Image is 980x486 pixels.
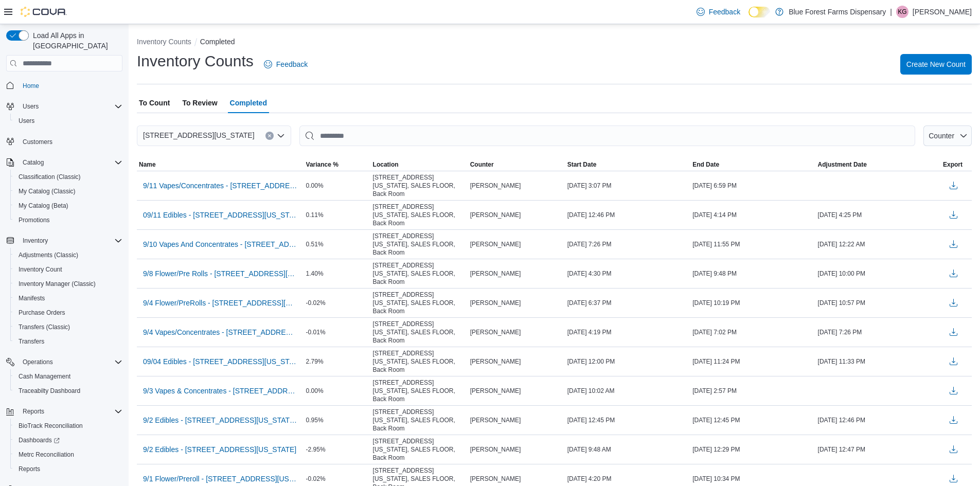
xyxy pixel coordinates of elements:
span: Operations [19,356,122,368]
a: Inventory Count [14,263,66,276]
div: [DATE] 9:48 PM [690,267,815,280]
button: Purchase Orders [10,305,127,320]
span: Feedback [276,59,308,69]
span: [PERSON_NAME] [470,387,521,395]
span: [PERSON_NAME] [470,182,521,190]
input: This is a search bar. After typing your query, hit enter to filter the results lower in the page. [299,125,915,146]
span: My Catalog (Beta) [14,200,122,212]
p: [PERSON_NAME] [913,6,972,18]
span: Transfers [14,335,122,348]
div: [DATE] 6:37 PM [565,297,690,309]
span: BioTrack Reconciliation [14,420,122,432]
nav: An example of EuiBreadcrumbs [137,37,972,49]
a: Traceabilty Dashboard [14,385,84,397]
span: 9/2 Edibles - [STREET_ADDRESS][US_STATE] - Recount [143,415,298,425]
span: Inventory [23,237,48,245]
span: Load All Apps in [GEOGRAPHIC_DATA] [29,30,122,51]
span: Transfers (Classic) [19,323,70,331]
div: [STREET_ADDRESS][US_STATE], SALES FLOOR, Back Room [371,171,468,200]
a: Adjustments (Classic) [14,249,82,261]
button: Catalog [2,155,127,170]
span: Home [23,82,39,90]
span: Operations [23,358,53,366]
div: [STREET_ADDRESS][US_STATE], SALES FLOOR, Back Room [371,230,468,259]
div: [DATE] 10:02 AM [565,385,690,397]
div: [DATE] 9:48 AM [565,443,690,456]
span: Export [943,160,963,169]
button: Reports [2,404,127,419]
button: Counter [923,125,972,146]
button: Cash Management [10,369,127,384]
button: Users [10,114,127,128]
button: 9/2 Edibles - [STREET_ADDRESS][US_STATE] - Recount [139,412,302,428]
span: Cash Management [14,370,122,383]
button: Operations [19,356,57,368]
span: Customers [23,138,52,146]
div: 0.00% [304,179,371,192]
span: 9/10 Vapes And Concentrates - [STREET_ADDRESS][US_STATE] [143,239,298,249]
span: Dark Mode [749,17,749,18]
button: Completed [200,38,235,46]
span: Metrc Reconciliation [14,448,122,461]
a: Manifests [14,292,49,304]
div: [DATE] 3:07 PM [565,179,690,192]
span: Classification (Classic) [14,171,122,183]
span: [STREET_ADDRESS][US_STATE] [143,129,255,141]
button: 09/04 Edibles - [STREET_ADDRESS][US_STATE] [139,354,302,369]
div: [DATE] 12:46 PM [565,209,690,221]
button: Catalog [19,156,48,169]
span: Completed [230,93,267,113]
div: [DATE] 12:46 PM [816,414,941,426]
span: Reports [14,463,122,475]
span: Name [139,160,156,169]
span: Metrc Reconciliation [19,451,74,459]
div: [DATE] 7:02 PM [690,326,815,338]
span: 9/11 Vapes/Concentrates - [STREET_ADDRESS][US_STATE] [143,181,298,191]
span: Inventory Manager (Classic) [19,280,96,288]
div: [DATE] 4:19 PM [565,326,690,338]
span: 9/2 Edibles - [STREET_ADDRESS][US_STATE] [143,444,296,455]
span: Catalog [23,158,44,167]
span: Adjustments (Classic) [19,251,78,259]
button: Users [19,100,43,113]
button: Start Date [565,158,690,171]
div: [DATE] 2:57 PM [690,385,815,397]
span: Counter [470,160,494,169]
span: 9/1 Flower/Preroll - [STREET_ADDRESS][US_STATE] [143,474,298,484]
span: Customers [19,135,122,148]
span: [PERSON_NAME] [470,445,521,454]
div: [DATE] 12:47 PM [816,443,941,456]
div: [DATE] 10:34 PM [690,473,815,485]
button: Inventory [2,233,127,248]
a: My Catalog (Beta) [14,200,73,212]
button: Open list of options [277,132,285,140]
span: Cash Management [19,372,70,381]
span: Manifests [19,294,45,302]
button: My Catalog (Beta) [10,199,127,213]
button: Transfers [10,334,127,349]
button: Inventory [19,235,52,247]
button: Counter [468,158,565,171]
div: [DATE] 12:45 PM [565,414,690,426]
button: Home [2,78,127,93]
span: My Catalog (Classic) [14,185,122,197]
div: [STREET_ADDRESS][US_STATE], SALES FLOOR, Back Room [371,289,468,317]
button: Inventory Count [10,262,127,277]
span: Adjustments (Classic) [14,249,122,261]
div: Kevin Gonzalez [896,6,908,18]
a: Dashboards [10,433,127,447]
div: [STREET_ADDRESS][US_STATE], SALES FLOOR, Back Room [371,406,468,435]
button: 9/4 Flower/PreRolls - [STREET_ADDRESS][US_STATE] [139,295,302,311]
span: Reports [19,405,122,418]
span: 09/11 Edibles - [STREET_ADDRESS][US_STATE] [143,210,298,220]
span: Users [14,115,122,127]
div: [DATE] 4:25 PM [816,209,941,221]
div: [DATE] 10:57 PM [816,297,941,309]
button: 09/11 Edibles - [STREET_ADDRESS][US_STATE] [139,207,302,223]
button: Clear input [265,132,274,140]
span: End Date [692,160,719,169]
span: [PERSON_NAME] [470,211,521,219]
img: Cova [21,7,67,17]
span: Inventory Count [14,263,122,276]
div: [STREET_ADDRESS][US_STATE], SALES FLOOR, Back Room [371,435,468,464]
